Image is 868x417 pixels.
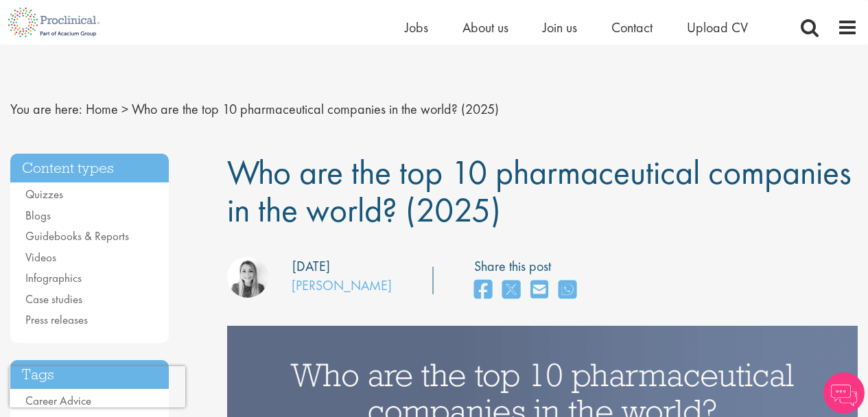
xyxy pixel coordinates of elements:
[132,100,499,118] span: Who are the top 10 pharmaceutical companies in the world? (2025)
[292,257,330,276] div: [DATE]
[25,312,88,327] a: Press releases
[25,208,51,223] a: Blogs
[474,257,583,276] label: Share this post
[86,100,118,118] a: breadcrumb link
[474,276,492,305] a: share on facebook
[25,270,82,285] a: Infographics
[502,276,520,305] a: share on twitter
[462,19,508,36] a: About us
[25,228,129,243] a: Guidebooks & Reports
[543,19,577,36] a: Join us
[10,154,169,183] h3: Content types
[292,276,392,294] a: [PERSON_NAME]
[823,372,865,414] img: Chatbot
[227,150,852,232] span: Who are the top 10 pharmaceutical companies in the world? (2025)
[121,100,128,118] span: >
[25,187,63,202] a: Quizzes
[10,360,169,390] h3: Tags
[227,257,268,298] img: Hannah Burke
[25,291,82,307] a: Case studies
[530,276,548,305] a: share on email
[611,19,653,36] a: Contact
[10,100,82,118] span: You are here:
[559,276,576,305] a: share on whats app
[405,19,428,36] a: Jobs
[687,19,748,36] a: Upload CV
[10,366,185,407] iframe: reCAPTCHA
[25,250,56,265] a: Videos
